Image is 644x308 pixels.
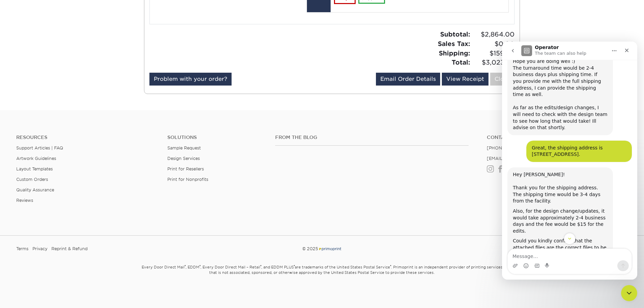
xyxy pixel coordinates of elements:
div: © 2025 [218,244,426,254]
a: Privacy [32,244,47,254]
sup: ® [390,264,391,268]
textarea: Message… [6,207,129,219]
div: Hey [PERSON_NAME]!Thank you for the shipping address. The shipping time would be 3-4 days from th... [5,126,111,265]
small: Every Door Direct Mail , EDDM , Every Door Direct Mail – Retail , and EDDM PLUS are trademarks of... [124,262,520,292]
a: Artwork Guidelines [16,156,56,161]
h4: Solutions [167,135,265,140]
div: Natalie says… [5,126,130,270]
a: Reprint & Refund [51,244,88,254]
sup: ® [199,264,200,268]
strong: Shipping: [439,49,470,57]
div: Also, for the design change/updates, it would take approximately 2-4 business days and the fee wo... [11,166,105,193]
sup: ® [260,264,261,268]
iframe: Intercom live chat [621,285,637,301]
a: [PHONE_NUMBER] [487,145,529,150]
button: Gif picker [32,221,38,227]
a: Close [490,73,515,86]
a: Print for Nonprofits [167,177,208,182]
iframe: Intercom live chat [502,42,637,280]
sup: ® [185,264,186,268]
button: Emoji picker [21,221,27,227]
a: Reviews [16,198,33,203]
span: $0.00 [472,39,515,49]
a: Design Services [167,156,200,161]
strong: Subtotal: [440,30,470,38]
button: Upload attachment [10,221,16,227]
a: Email Order Details [376,73,440,86]
a: Quality Assurance [16,187,54,192]
button: Send a message… [115,219,127,230]
button: Start recording [43,221,48,227]
span: $159.65 [472,49,515,58]
span: $2,864.00 [472,30,515,39]
button: Scroll to bottom [62,191,73,203]
strong: Total: [452,58,470,66]
div: Could you kindly confirm that the attached files are the correct files to be edited? [11,196,105,216]
h4: Resources [16,135,157,140]
a: Sample Request [167,145,201,150]
a: Contact [487,135,628,140]
a: [EMAIL_ADDRESS][DOMAIN_NAME] [487,156,568,161]
sup: ® [294,264,295,268]
a: Problem with your order? [149,73,232,86]
a: Print for Resellers [167,166,204,171]
div: Hey [PERSON_NAME]! Thank you for the shipping address. The shipping time would be 3-4 days from t... [11,130,105,163]
strong: Sales Tax: [438,40,470,47]
a: Custom Orders [16,177,48,182]
img: Primoprint [318,246,342,251]
a: Layout Templates [16,166,53,171]
a: View Receipt [442,73,488,86]
a: Support Articles | FAQ [16,145,63,150]
a: Terms [16,244,28,254]
span: $3,023.65 [472,58,515,67]
h4: From the Blog [275,135,469,140]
